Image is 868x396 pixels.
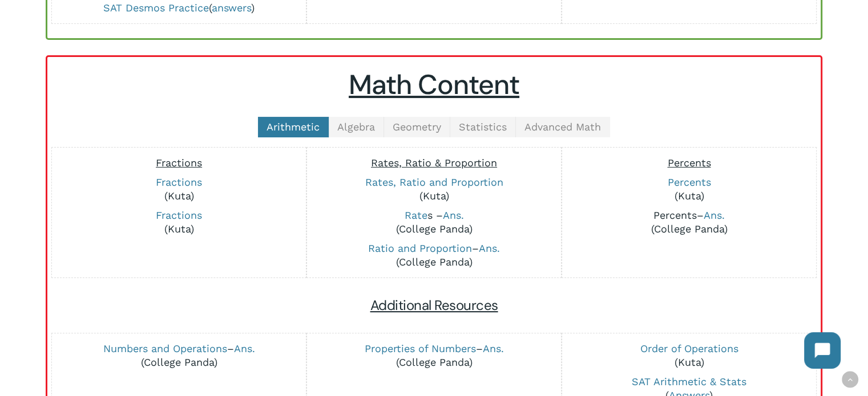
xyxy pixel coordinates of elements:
a: Fractions [156,209,202,221]
a: Percents [667,176,710,188]
a: SAT Arithmetic & Stats [632,375,746,387]
a: Ans. [479,242,500,254]
span: Fractions [156,157,202,169]
a: SAT Desmos Practice [103,2,209,14]
a: Statistics [450,117,516,137]
span: Statistics [459,121,507,133]
span: Advanced Math [524,121,601,133]
p: s – (College Panda) [313,209,555,236]
a: Advanced Math [516,117,610,137]
a: Ans. [442,209,463,221]
a: Percents [653,209,697,221]
a: Geometry [384,117,450,137]
p: (Kuta) [58,209,300,236]
span: Arithmetic [267,121,320,133]
p: ( ) [58,1,300,15]
p: (Kuta) [568,342,810,369]
a: Arithmetic [258,117,329,137]
a: Ans. [234,342,255,354]
a: Order of Operations [640,342,738,354]
a: Numbers and Operations [103,342,227,354]
a: Ratio and Proportion [368,242,472,254]
a: Ans. [704,209,725,221]
a: Rates, Ratio and Proportion [365,176,503,188]
a: Algebra [329,117,384,137]
p: (Kuta) [58,175,300,203]
p: (Kuta) [313,175,555,203]
a: Properties of Numbers [364,342,475,354]
iframe: Chatbot [793,321,852,380]
a: Ans. [482,342,503,354]
a: answers [212,2,251,14]
p: (Kuta) [568,175,810,203]
p: – (College Panda) [58,342,300,369]
span: Rates, Ratio & Proportion [371,157,497,169]
span: Additional Resources [370,296,498,314]
span: Algebra [337,121,375,133]
a: Rate [404,209,427,221]
a: Fractions [156,176,202,188]
span: Geometry [393,121,441,133]
p: – (College Panda) [568,209,810,236]
p: – (College Panda) [313,242,555,269]
span: Percents [667,157,710,169]
u: Math Content [349,67,519,103]
p: – (College Panda) [313,342,555,369]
